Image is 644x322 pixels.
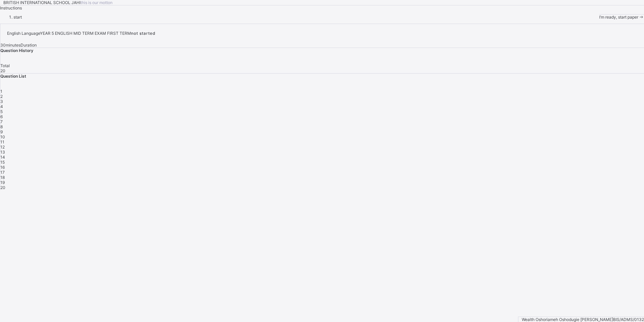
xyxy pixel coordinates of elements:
[0,129,3,134] span: 9
[0,150,5,155] span: 13
[613,317,644,322] span: BIS/ADMS/0132
[0,134,5,139] span: 10
[40,31,131,36] span: YEAR 5 ENGLISH MID TERM EXAM FIRST TERM
[0,175,5,180] span: 18
[0,180,5,185] span: 19
[0,119,3,124] span: 7
[0,114,3,119] span: 6
[0,89,2,94] span: 1
[0,124,3,129] span: 8
[0,74,26,79] span: Question List
[0,48,33,53] span: Question History
[0,43,21,48] span: 30 minutes
[0,99,3,104] span: 3
[0,63,10,68] span: Total
[0,185,5,190] span: 20
[21,43,37,48] span: Duration
[0,165,5,170] span: 16
[0,94,3,99] span: 2
[131,31,156,36] span: not started
[0,160,5,165] span: 15
[0,144,5,150] span: 12
[0,170,5,175] span: 17
[7,31,40,36] span: English Language
[522,317,613,322] span: Wealth Oshoriameh Oshodugie [PERSON_NAME]
[0,155,5,160] span: 14
[0,68,5,73] span: 20
[599,15,638,20] span: I’m ready, start paper
[13,15,22,20] span: start
[0,109,3,114] span: 5
[0,104,3,109] span: 4
[0,139,4,144] span: 11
